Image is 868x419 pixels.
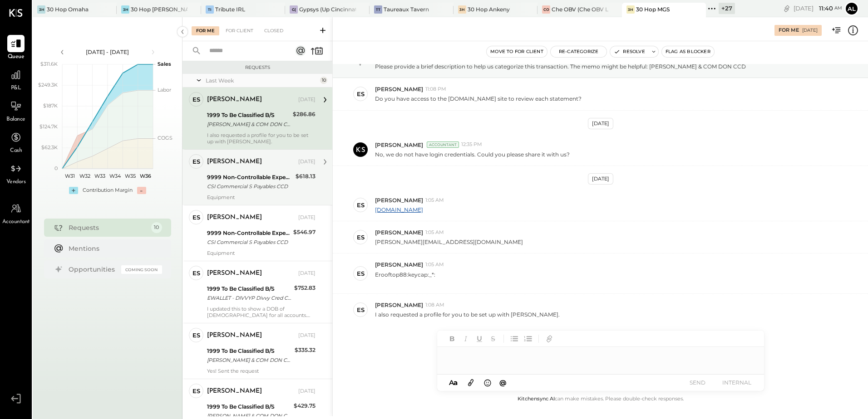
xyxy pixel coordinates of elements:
[298,388,316,395] div: [DATE]
[6,178,26,186] span: Vendors
[158,135,173,141] text: COGS
[69,48,146,56] div: [DATE] - [DATE]
[375,261,423,268] span: [PERSON_NAME]
[357,306,365,314] div: ES
[425,86,446,93] span: 11:08 PM
[207,238,291,247] div: CSI Commercial S Payables CCD
[207,120,290,129] div: [PERSON_NAME] & COM DON CCD
[192,331,200,340] div: ES
[298,214,316,221] div: [DATE]
[0,97,31,124] a: Balance
[468,5,510,13] div: 30 Hop Ankeny
[298,332,316,339] div: [DATE]
[139,173,151,179] text: W36
[425,261,444,268] span: 1:05 AM
[551,46,607,57] button: Re-Categorize
[522,333,534,345] button: Ordered List
[207,194,316,200] div: Equipment
[0,160,31,186] a: Vendors
[121,265,162,274] div: Coming Soon
[588,173,613,185] div: [DATE]
[374,5,382,14] div: TT
[499,378,507,387] span: @
[207,346,292,356] div: 1999 To Be Classified B/S
[43,102,58,109] text: $187K
[6,116,25,124] span: Balance
[207,213,262,222] div: [PERSON_NAME]
[375,196,423,204] span: [PERSON_NAME]
[0,129,31,155] a: Cash
[207,95,262,104] div: [PERSON_NAME]
[375,95,582,102] p: Do you have access to the [DOMAIN_NAME] site to review each statement?
[552,5,608,13] div: Che OBV (Che OBV LLC) - Ignite
[320,77,327,84] div: 10
[207,387,262,396] div: [PERSON_NAME]
[610,46,648,57] button: Resolve
[357,201,365,209] div: ES
[487,46,547,57] button: Move to for client
[207,250,316,256] div: Equipment
[473,333,485,345] button: Underline
[357,233,365,242] div: ES
[207,111,290,120] div: 1999 To Be Classified B/S
[446,378,461,388] button: Aa
[0,66,31,93] a: P&L
[158,87,171,93] text: Labor
[662,46,714,57] button: Flag as Blocker
[375,271,435,286] p: Erooftop88:keycap:_*:
[425,229,444,236] span: 1:05 AM
[187,64,328,71] div: Requests
[121,5,129,14] div: 3H
[357,90,365,98] div: ES
[425,197,444,204] span: 1:05 AM
[192,213,200,222] div: ES
[508,333,520,345] button: Unordered List
[207,182,293,191] div: CSI Commercial S Payables CCD
[151,222,162,233] div: 10
[109,173,121,179] text: W34
[69,223,147,232] div: Requests
[94,173,105,179] text: W33
[260,26,288,35] div: Closed
[158,61,171,67] text: Sales
[206,5,214,14] div: TI
[299,5,355,13] div: Gypsys (Up Cincinnati LLC) - Ignite
[207,132,316,145] div: I also requested a profile for you to be set up with [PERSON_NAME].
[207,173,293,182] div: 9999 Non-Controllable Expenses:Other Income and Expenses:To Be Classified P&L
[79,173,90,179] text: W32
[83,187,133,194] div: Contribution Margin
[543,333,555,345] button: Add URL
[192,269,200,278] div: ES
[10,147,22,155] span: Cash
[69,244,158,253] div: Mentions
[375,141,423,149] span: [PERSON_NAME]
[207,331,262,340] div: [PERSON_NAME]
[131,5,187,13] div: 30 Hop [PERSON_NAME] Summit
[357,269,365,278] div: ES
[294,401,316,410] div: $429.75
[779,27,799,34] div: For Me
[298,158,316,166] div: [DATE]
[298,270,316,277] div: [DATE]
[375,311,560,318] p: I also requested a profile for you to be set up with [PERSON_NAME].
[446,333,458,345] button: Bold
[207,269,262,278] div: [PERSON_NAME]
[54,165,58,171] text: 0
[497,377,509,388] button: @
[215,5,245,13] div: Tribute IRL
[207,293,291,302] div: EWALLET - DIVVYP Divvy Cred CCD
[207,229,291,238] div: 9999 Non-Controllable Expenses:Other Income and Expenses:To Be Classified P&L
[207,284,291,293] div: 1999 To Be Classified B/S
[295,346,316,355] div: $335.32
[192,95,200,104] div: ES
[293,228,316,237] div: $546.97
[38,82,58,88] text: $249.3K
[39,123,58,130] text: $124.7K
[298,96,316,103] div: [DATE]
[293,110,316,119] div: $286.86
[296,172,316,181] div: $618.13
[11,84,21,93] span: P&L
[782,4,791,13] div: copy link
[192,26,219,35] div: For Me
[207,368,316,374] div: Yes! Sent the request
